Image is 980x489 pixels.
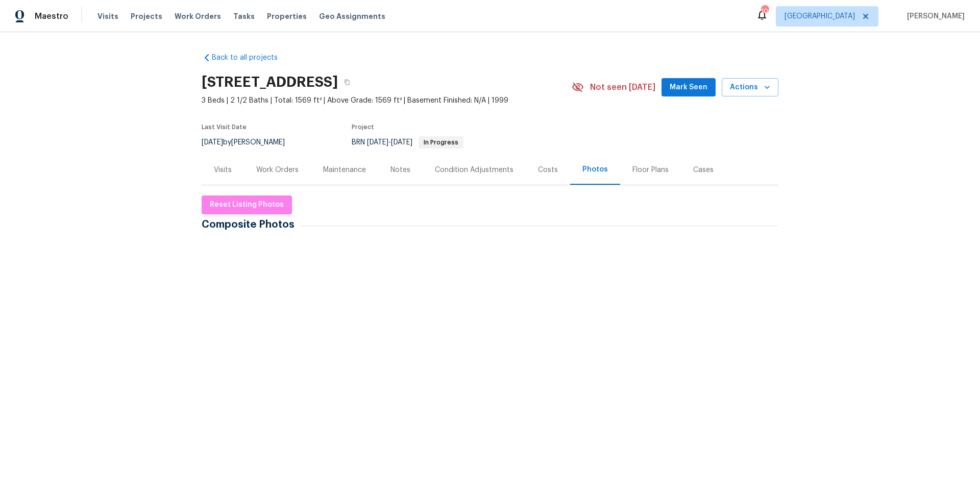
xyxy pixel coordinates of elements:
span: Maestro [35,11,68,21]
span: Not seen [DATE] [590,82,655,92]
div: Floor Plans [632,165,669,175]
div: Work Orders [256,165,299,175]
button: Actions [722,78,778,97]
div: 106 [761,6,768,16]
h2: [STREET_ADDRESS] [202,77,338,87]
span: Work Orders [175,11,221,21]
a: Back to all projects [202,53,300,63]
div: Costs [538,165,558,175]
span: [DATE] [367,139,388,146]
div: Notes [390,165,410,175]
span: Reset Listing Photos [210,199,284,211]
span: Visits [97,11,118,21]
button: Mark Seen [661,78,716,97]
span: - [367,139,412,146]
span: Properties [267,11,307,21]
button: Reset Listing Photos [202,195,292,214]
button: Copy Address [338,73,356,91]
span: In Progress [420,139,462,145]
span: Mark Seen [670,81,707,94]
span: BRN [352,139,463,146]
span: [GEOGRAPHIC_DATA] [785,11,855,21]
span: [DATE] [391,139,412,146]
span: Composite Photos [202,219,300,230]
div: Visits [214,165,232,175]
span: Last Visit Date [202,124,247,130]
span: Geo Assignments [319,11,385,21]
span: Tasks [233,13,255,20]
div: Photos [582,164,608,175]
div: Cases [693,165,714,175]
div: Maintenance [323,165,366,175]
span: [PERSON_NAME] [903,11,965,21]
span: Project [352,124,374,130]
span: [DATE] [202,139,223,146]
span: Projects [131,11,162,21]
span: Actions [730,81,770,94]
div: by [PERSON_NAME] [202,136,297,149]
div: Condition Adjustments [435,165,513,175]
span: 3 Beds | 2 1/2 Baths | Total: 1569 ft² | Above Grade: 1569 ft² | Basement Finished: N/A | 1999 [202,95,572,106]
